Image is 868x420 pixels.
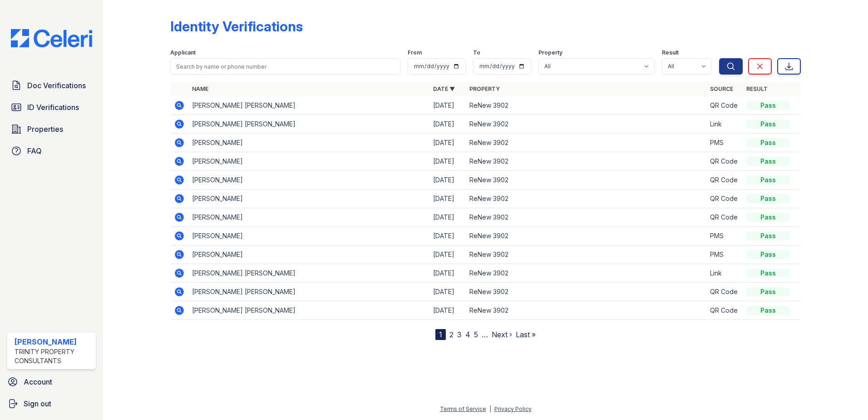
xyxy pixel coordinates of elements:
label: Result [662,49,679,56]
td: [DATE] [429,283,466,301]
td: [PERSON_NAME] [PERSON_NAME] [188,301,429,320]
td: [DATE] [429,171,466,190]
a: Terms of Service [440,405,486,412]
td: QR Code [706,171,743,190]
td: PMS [706,134,743,152]
a: Last » [516,330,536,339]
div: Pass [746,138,790,147]
td: [PERSON_NAME] [188,134,429,152]
a: Result [746,85,768,92]
td: [PERSON_NAME] [188,171,429,190]
a: FAQ [7,142,96,160]
a: 3 [457,330,462,339]
td: PMS [706,227,743,245]
span: FAQ [27,145,42,156]
td: QR Code [706,190,743,208]
td: [PERSON_NAME] [PERSON_NAME] [188,283,429,301]
span: Sign out [24,398,51,409]
td: QR Code [706,152,743,171]
td: [PERSON_NAME] [188,245,429,264]
td: ReNew 3902 [466,171,707,190]
div: Pass [746,213,790,222]
td: ReNew 3902 [466,227,707,245]
td: QR Code [706,208,743,227]
td: [DATE] [429,227,466,245]
a: Name [192,85,208,92]
td: ReNew 3902 [466,152,707,171]
div: Pass [746,120,790,129]
td: Link [706,115,743,134]
td: ReNew 3902 [466,264,707,283]
label: Property [538,49,562,56]
div: Pass [746,175,790,185]
input: Search by name or phone number [170,58,400,75]
td: ReNew 3902 [466,190,707,208]
a: 2 [449,330,454,339]
a: 4 [465,330,470,339]
img: CE_Logo_Blue-a8612792a0a2168367f1c8372b55b34899dd931a85d93a1a3d3e32e68fde9ad4.png [4,29,99,47]
td: ReNew 3902 [466,245,707,264]
span: … [482,329,488,340]
td: Link [706,264,743,283]
div: 1 [435,329,446,340]
a: Privacy Policy [494,405,532,412]
td: [PERSON_NAME] [188,227,429,245]
td: [PERSON_NAME] [188,152,429,171]
span: Account [24,376,52,387]
div: Pass [746,157,790,166]
span: Doc Verifications [27,80,86,91]
div: Pass [746,306,790,315]
div: Pass [746,269,790,278]
td: [DATE] [429,115,466,134]
div: Pass [746,287,790,296]
div: [PERSON_NAME] [15,336,92,347]
td: [PERSON_NAME] [PERSON_NAME] [188,96,429,115]
a: Doc Verifications [7,76,96,95]
td: ReNew 3902 [466,208,707,227]
a: Date ▼ [433,85,455,92]
label: From [408,49,422,56]
td: QR Code [706,301,743,320]
a: Sign out [4,395,99,413]
td: [DATE] [429,208,466,227]
span: Properties [27,124,63,135]
td: ReNew 3902 [466,301,707,320]
td: [PERSON_NAME] [PERSON_NAME] [188,264,429,283]
a: Next › [492,330,512,339]
div: Pass [746,231,790,240]
a: ID Verifications [7,98,96,116]
div: | [489,405,491,412]
a: Source [710,85,733,92]
a: Property [469,85,500,92]
td: QR Code [706,283,743,301]
span: ID Verifications [27,102,79,113]
a: Account [4,373,99,391]
td: [DATE] [429,190,466,208]
td: [PERSON_NAME] [188,208,429,227]
label: Applicant [170,49,196,56]
div: Identity Verifications [170,18,303,35]
div: Pass [746,194,790,203]
td: [PERSON_NAME] [188,190,429,208]
div: Pass [746,101,790,110]
td: [DATE] [429,301,466,320]
td: [DATE] [429,152,466,171]
td: PMS [706,245,743,264]
td: [PERSON_NAME] [PERSON_NAME] [188,115,429,134]
label: To [473,49,480,56]
div: Pass [746,250,790,259]
a: 5 [474,330,478,339]
td: ReNew 3902 [466,283,707,301]
td: QR Code [706,96,743,115]
a: Properties [7,120,96,138]
td: ReNew 3902 [466,134,707,152]
td: ReNew 3902 [466,115,707,134]
td: ReNew 3902 [466,96,707,115]
td: [DATE] [429,134,466,152]
div: Trinity Property Consultants [15,347,92,365]
td: [DATE] [429,245,466,264]
td: [DATE] [429,96,466,115]
td: [DATE] [429,264,466,283]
